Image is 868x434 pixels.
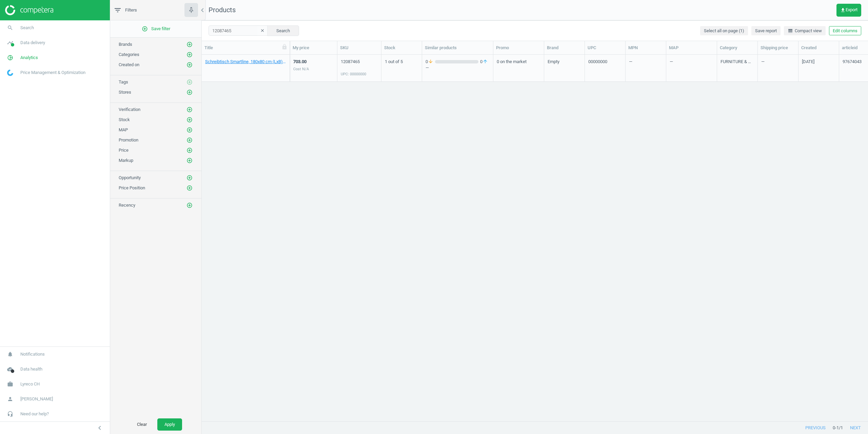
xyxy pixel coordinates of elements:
[4,378,17,391] i: work
[186,147,193,153] i: add_circle_outline
[186,202,193,209] button: add_circle_outline
[142,26,170,32] span: Save filter
[293,67,309,72] div: Cost N/A
[4,51,17,64] i: pie_chart_outlined
[341,67,378,77] div: UPC: 00000000
[186,52,193,58] i: add_circle_outline
[96,424,104,432] i: chevron_left
[209,6,236,14] span: Products
[125,7,137,13] span: Filters
[186,185,193,191] button: add_circle_outline
[186,61,193,68] button: add_circle_outline
[547,45,582,51] div: Brand
[798,422,833,434] button: previous
[186,51,193,58] button: add_circle_outline
[496,45,541,51] div: Promo
[186,175,193,181] i: add_circle_outline
[186,174,193,181] button: add_circle_outline
[186,41,193,48] button: add_circle_outline
[142,26,148,32] i: add_circle_outline
[186,89,193,95] i: add_circle_outline
[119,107,140,112] span: Verification
[829,26,861,36] button: Edit columns
[4,363,17,376] i: cloud_done
[186,79,193,85] i: add_circle_outline
[482,59,488,65] i: arrow_upward
[700,26,748,36] button: Select all on page (1)
[20,70,85,76] span: Price Management & Optimization
[5,5,53,15] img: ajHJNr6hYgQAAAAASUVORK5CYII=
[257,26,268,36] button: clear
[840,7,846,13] i: get_app
[20,381,40,387] span: Lyreco CH
[670,59,713,65] div: —
[198,6,206,14] i: chevron_left
[761,45,795,51] div: Shipping price
[119,203,135,208] span: Recency
[20,25,34,31] span: Search
[186,127,193,133] i: add_circle_outline
[130,418,154,431] button: Clear
[119,90,131,95] span: Stores
[205,59,286,65] a: Schreibtisch Smartline, 180x80 cm (LxB), [PERSON_NAME], 00000000
[704,28,744,34] span: Select all on page (1)
[840,7,857,13] span: Export
[802,59,814,81] div: [DATE]
[91,423,108,432] button: chevron_left
[119,62,139,67] span: Created on
[119,127,128,132] span: MAP
[801,45,836,51] div: Created
[836,4,861,17] button: get_appExport
[186,106,193,113] button: add_circle_outline
[186,137,193,143] i: add_circle_outline
[20,351,45,357] span: Notifications
[119,185,145,190] span: Price Position
[119,175,141,180] span: Opportunity
[186,127,193,133] button: add_circle_outline
[4,408,17,420] i: headset_mic
[186,79,193,86] button: add_circle_outline
[186,116,193,123] button: add_circle_outline
[628,45,663,51] div: MPN
[751,26,781,36] button: Save report
[186,157,193,164] button: add_circle_outline
[204,45,287,51] div: Title
[202,55,868,416] div: grid
[720,45,755,51] div: Category
[7,70,13,76] img: wGWNvw8QSZomAAAAABJRU5ErkJggg==
[588,59,607,81] div: 00000000
[629,55,663,81] div: —
[119,42,132,47] span: Brands
[843,422,868,434] button: next
[209,25,268,36] input: SKU/Title search
[114,6,122,14] i: filter_list
[588,45,623,51] div: UPC
[20,55,38,61] span: Analytics
[341,59,378,65] div: 12087465
[761,55,795,81] div: —
[4,21,17,34] i: search
[839,425,843,431] span: / 1
[340,45,378,51] div: SKU
[186,89,193,96] button: add_circle_outline
[478,59,490,65] span: 0
[721,59,754,81] div: FURNITURE & MEETING ROOM / DESKS & TABLES / INDIVIDUAL DESKS / INDIVIDUAL DESKS
[385,55,418,81] div: 1 out of 5
[186,137,193,144] button: add_circle_outline
[788,28,793,34] i: line_weight
[119,158,133,163] span: Markup
[833,425,839,431] span: 0 - 1
[119,52,139,57] span: Categories
[119,137,138,143] span: Promotion
[426,59,435,65] span: 0
[186,117,193,123] i: add_circle_outline
[110,22,201,36] button: add_circle_outlineSave filter
[4,36,17,49] i: timeline
[425,45,490,51] div: Similar products
[843,59,862,81] div: 97674043
[20,396,53,402] span: [PERSON_NAME]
